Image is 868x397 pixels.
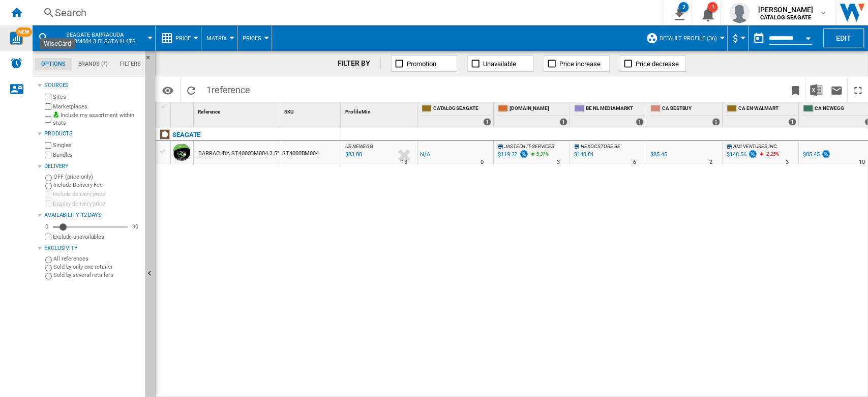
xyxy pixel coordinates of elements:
[53,141,141,149] label: Singles
[733,25,743,51] button: $
[53,93,141,101] label: Sites
[662,105,720,114] span: CA BESTBUY
[729,3,750,23] img: profile.jpg
[586,105,644,114] span: BE NL MEDIAMARKT
[114,58,147,70] md-tab-item: Filters
[510,105,567,114] span: [DOMAIN_NAME]
[519,150,529,158] img: promotionV3.png
[345,109,371,115] span: Profile Min
[848,78,868,102] button: Maximize
[504,144,554,149] span: JASTECH IT-SERVICES
[636,118,644,126] div: 1 offers sold by BE NL MEDIAMARKT
[707,2,717,12] div: 1
[810,84,822,96] img: excel-24x24.png
[401,157,407,167] div: Delivery Time : 13 days
[212,84,250,95] span: reference
[660,35,717,42] span: Default profile (36)
[765,151,775,157] span: -2.25
[738,105,796,114] span: CA EN WALMART
[498,151,517,158] div: $119.22
[53,103,141,110] label: Marketplaces
[806,78,826,102] button: Download in Excel
[45,142,51,149] input: Singles
[10,32,23,45] img: wise-card.svg
[574,151,593,158] div: $148.84
[481,157,484,167] div: Delivery Time : 0 day
[633,157,636,167] div: Delivery Time : 6 days
[10,57,22,69] img: alerts-logo.svg
[733,33,738,44] span: $
[45,234,51,240] input: Display delivery price
[45,183,52,189] input: Include Delivery Fee
[35,58,72,70] md-tab-item: Options
[45,175,52,181] input: OFF (price only)
[496,150,529,160] div: $119.22
[282,102,341,118] div: SKU Sort None
[345,144,373,149] span: US NEWEGG
[45,265,52,271] input: Sold by only one retailer
[803,151,819,158] div: $85.45
[649,150,667,160] div: $85.45
[44,81,141,90] div: Sources
[280,141,341,164] div: ST4000DM004
[660,25,722,51] button: Default profile (36)
[799,27,817,46] button: Open calendar
[54,32,136,45] span: SEAGATE BARRACUDA ST4000DM004 3.5" SATA III 4TB
[198,142,311,165] div: BARRACUDA ST4000DM004 3.5" SATA III 4TB
[53,190,141,198] label: Include delivery price
[535,150,541,162] i: %
[709,157,712,167] div: Delivery Time : 2 days
[53,173,141,181] label: OFF (price only)
[650,151,667,158] div: $85.45
[573,150,593,160] div: $148.84
[284,109,294,115] span: SKU
[173,102,193,118] div: Sort None
[53,263,141,271] label: Sold by only one retailer
[44,244,141,252] div: Exclusivity
[206,25,232,51] button: Matrix
[45,273,52,279] input: Sold by several retailers
[544,55,610,72] button: Price increase
[337,59,380,69] div: FILTER BY
[620,55,686,72] button: Price decrease
[788,118,796,126] div: 1 offers sold by CA EN WALMART
[801,150,831,160] div: $85.45
[821,150,831,158] img: promotionV3.png
[433,105,491,114] span: CATALOG SEAGATE
[557,157,560,167] div: Delivery Time : 3 days
[196,102,280,118] div: Sort None
[54,25,146,51] button: SEAGATE BARRACUDA ST4000DM004 3.5" SATA III 4TB
[282,102,341,118] div: Sort None
[201,78,255,99] span: 1
[648,102,722,128] div: CA BESTBUY 1 offers sold by CA BESTBUY
[572,102,646,128] div: BE NL MEDIAMARKT 1 offers sold by BE NL MEDIAMARKT
[45,152,51,158] input: Bundles
[344,150,362,160] div: Last updated : Wednesday, 15 October 2025 11:10
[16,27,32,37] span: NEW
[53,233,141,241] label: Exclude unavailables
[175,35,191,42] span: Price
[130,223,141,231] div: 90
[785,78,805,102] button: Bookmark this report
[343,102,417,118] div: Profile Min Sort None
[243,25,266,51] div: Prices
[728,25,749,51] md-menu: Currency
[747,150,758,158] img: promotionV3.png
[678,2,689,12] div: 2
[496,102,570,128] div: [DOMAIN_NAME] 1 offers sold by AMAZON.CO.UK
[53,111,59,118] img: mysite-bg-18x18.png
[158,81,178,99] button: Options
[38,25,150,51] div: SEAGATE BARRACUDA ST4000DM004 3.5" SATA III 4TB
[53,181,141,189] label: Include Delivery Fee
[581,144,620,149] span: NEXOC STORE BE
[53,151,141,159] label: Bundles
[559,60,601,68] span: Price increase
[53,271,141,279] label: Sold by several retailers
[760,14,811,21] b: CATALOG SEAGATE
[45,191,51,197] input: Include delivery price
[467,55,533,72] button: Unavailable
[161,25,196,51] div: Price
